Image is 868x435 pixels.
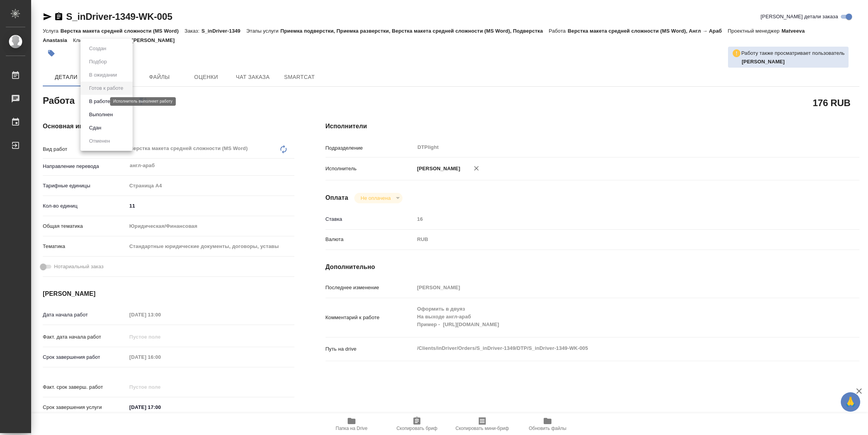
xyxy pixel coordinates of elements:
[87,84,126,93] button: Готов к работе
[87,58,109,66] button: Подбор
[87,44,108,53] button: Создан
[87,71,119,79] button: В ожидании
[87,124,103,132] button: Сдан
[87,97,112,106] button: В работе
[87,137,112,145] button: Отменен
[87,110,115,119] button: Выполнен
